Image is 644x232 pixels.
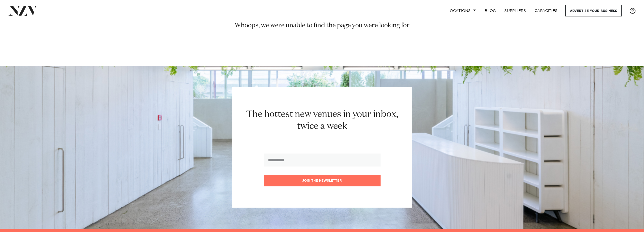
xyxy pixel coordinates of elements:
[135,21,509,30] h3: Whoops, we were unable to find the page you were looking for
[565,5,622,16] a: Advertise your business
[264,175,381,186] button: Join the newsletter
[500,5,530,16] a: SUPPLIERS
[480,5,500,16] a: BLOG
[240,108,404,132] h2: The hottest new venues in your inbox, twice a week
[530,5,562,16] a: Capacities
[443,5,480,16] a: Locations
[8,6,37,15] img: nzv-logo.png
